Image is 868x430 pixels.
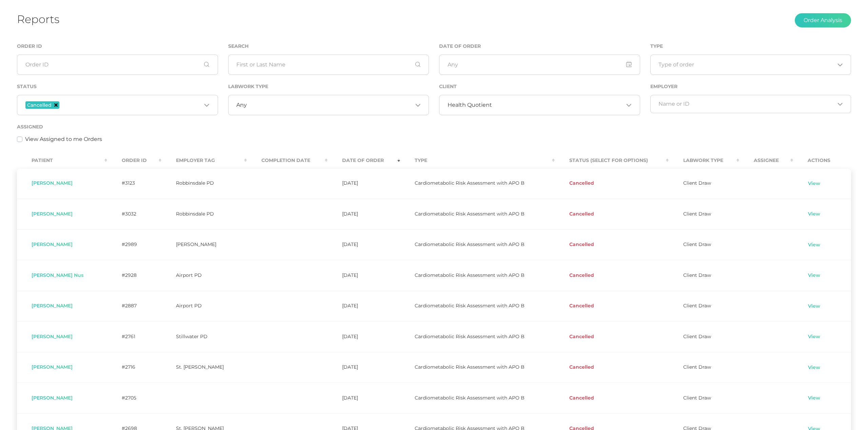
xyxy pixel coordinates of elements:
[569,303,594,309] span: Cancelled
[107,291,161,322] td: #2887
[328,260,400,291] td: [DATE]
[658,101,835,107] input: Search for option
[107,168,161,199] td: #3123
[793,153,851,168] th: Actions
[32,333,73,340] span: [PERSON_NAME]
[236,102,247,108] span: Any
[32,364,73,370] span: [PERSON_NAME]
[415,333,525,340] span: Cardiometabolic Risk Assessment with APO B
[161,199,247,229] td: Robbinsdale PD
[555,153,668,168] th: Status (Select for Options) : activate to sort column ascending
[683,241,711,247] span: Client Draw
[228,43,249,49] label: Search
[415,211,525,217] span: Cardiometabolic Risk Assessment with APO B
[17,84,37,89] label: Status
[658,61,835,68] input: Search for option
[400,153,555,168] th: Type : activate to sort column ascending
[107,321,161,352] td: #2761
[439,84,457,89] label: Client
[808,180,821,187] a: View
[27,103,52,107] span: Cancelled
[107,229,161,260] td: #2989
[247,102,413,108] input: Search for option
[25,135,102,143] label: View Assigned to me Orders
[328,199,400,229] td: [DATE]
[683,180,711,186] span: Client Draw
[492,102,624,108] input: Search for option
[739,153,793,168] th: Assignee : activate to sort column ascending
[32,180,73,186] span: [PERSON_NAME]
[683,395,711,401] span: Client Draw
[228,84,268,89] label: Labwork Type
[161,352,247,383] td: St. [PERSON_NAME]
[808,211,821,218] a: View
[439,95,640,115] div: Search for option
[808,333,821,340] a: View
[32,272,83,278] span: [PERSON_NAME] Nus
[107,153,161,168] th: Order ID : activate to sort column ascending
[17,55,218,75] input: Order ID
[808,272,821,279] a: View
[17,13,59,26] h1: Reports
[439,43,481,49] label: Date of Order
[328,321,400,352] td: [DATE]
[328,352,400,383] td: [DATE]
[328,291,400,322] td: [DATE]
[683,303,711,309] span: Client Draw
[107,352,161,383] td: #2716
[683,333,711,340] span: Client Draw
[683,364,711,370] span: Client Draw
[569,272,594,278] span: Cancelled
[17,95,218,115] div: Search for option
[17,153,107,168] th: Patient : activate to sort column ascending
[569,211,594,217] span: Cancelled
[17,43,42,49] label: Order ID
[228,95,429,115] div: Search for option
[650,55,851,75] div: Search for option
[161,321,247,352] td: Stillwater PD
[161,229,247,260] td: [PERSON_NAME]
[415,395,525,401] span: Cardiometabolic Risk Assessment with APO B
[683,272,711,278] span: Client Draw
[17,124,43,130] label: Assigned
[161,168,247,199] td: Robbinsdale PD
[439,55,640,75] input: Any
[448,102,492,108] span: Health Quotient
[569,395,594,401] span: Cancelled
[328,229,400,260] td: [DATE]
[32,395,73,401] span: [PERSON_NAME]
[415,364,525,370] span: Cardiometabolic Risk Assessment with APO B
[650,43,663,49] label: Type
[415,241,525,247] span: Cardiometabolic Risk Assessment with APO B
[161,260,247,291] td: Airport PD
[32,211,73,217] span: [PERSON_NAME]
[415,180,525,186] span: Cardiometabolic Risk Assessment with APO B
[569,333,594,340] span: Cancelled
[328,153,400,168] th: Date Of Order : activate to sort column ascending
[107,260,161,291] td: #2928
[328,168,400,199] td: [DATE]
[107,199,161,229] td: #3032
[32,303,73,309] span: [PERSON_NAME]
[569,364,594,370] span: Cancelled
[650,84,677,89] label: Employer
[808,303,821,310] a: View
[32,241,73,247] span: [PERSON_NAME]
[247,153,327,168] th: Completion Date : activate to sort column ascending
[569,241,594,247] span: Cancelled
[415,303,525,309] span: Cardiometabolic Risk Assessment with APO B
[650,95,851,113] div: Search for option
[415,272,525,278] span: Cardiometabolic Risk Assessment with APO B
[683,211,711,217] span: Client Draw
[61,101,201,109] input: Search for option
[808,242,821,248] a: View
[54,103,58,107] button: Deselect Cancelled
[795,13,851,27] button: Order Analysis
[228,55,429,75] input: First or Last Name
[669,153,739,168] th: Labwork Type : activate to sort column ascending
[808,395,821,402] a: View
[107,383,161,413] td: #2705
[808,364,821,371] a: View
[569,180,594,186] span: Cancelled
[161,291,247,322] td: Airport PD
